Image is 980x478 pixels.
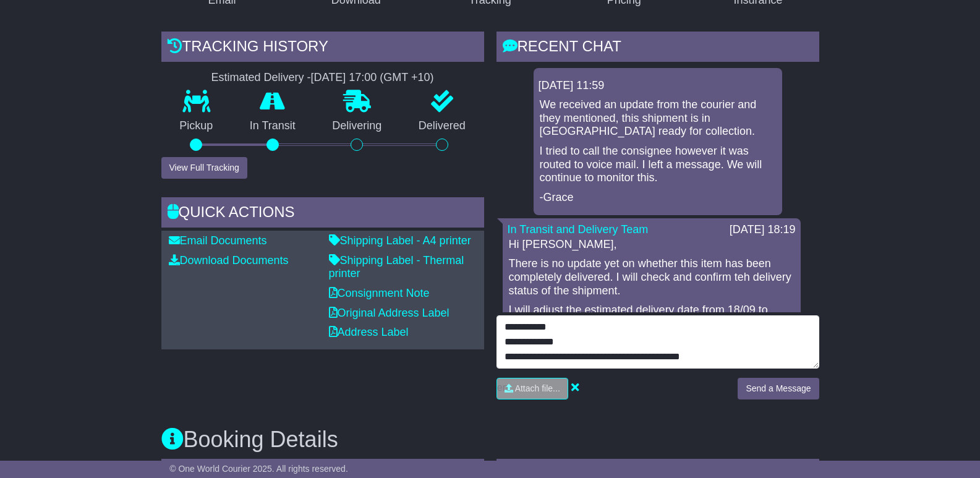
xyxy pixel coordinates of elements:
div: Tracking history [161,32,484,65]
a: Download Documents [169,254,289,267]
p: I tried to call the consignee however it was routed to voice mail. I left a message. We will cont... [540,145,776,185]
a: Shipping Label - Thermal printer [329,254,464,280]
div: Quick Actions [161,197,484,231]
a: Original Address Label [329,307,450,319]
p: Hi [PERSON_NAME], [509,238,795,252]
div: [DATE] 17:00 (GMT +10) [311,71,434,85]
p: There is no update yet on whether this item has been completely delivered. I will check and confi... [509,257,795,297]
div: [DATE] 18:19 [730,223,796,237]
a: Email Documents [169,234,267,247]
a: In Transit and Delivery Team [508,223,649,236]
button: View Full Tracking [161,157,247,179]
div: Estimated Delivery - [161,71,484,85]
div: RECENT CHAT [496,32,819,65]
p: Delivered [400,119,484,133]
a: Consignment Note [329,287,430,299]
p: In Transit [231,119,314,133]
p: I will adjust the estimated delivery date from 18/09 to 22/09 while waiting for the couriers' upd... [509,304,795,330]
div: [DATE] 11:59 [539,79,777,93]
button: Send a Message [738,378,819,399]
span: © One World Courier 2025. All rights reserved. [169,464,348,474]
a: Address Label [329,326,409,338]
p: We received an update from the courier and they mentioned, this shipment is in [GEOGRAPHIC_DATA] ... [540,98,776,139]
a: Shipping Label - A4 printer [329,234,471,247]
p: Pickup [161,119,232,133]
p: Delivering [314,119,401,133]
p: -Grace [540,191,776,205]
h3: Booking Details [161,427,819,452]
